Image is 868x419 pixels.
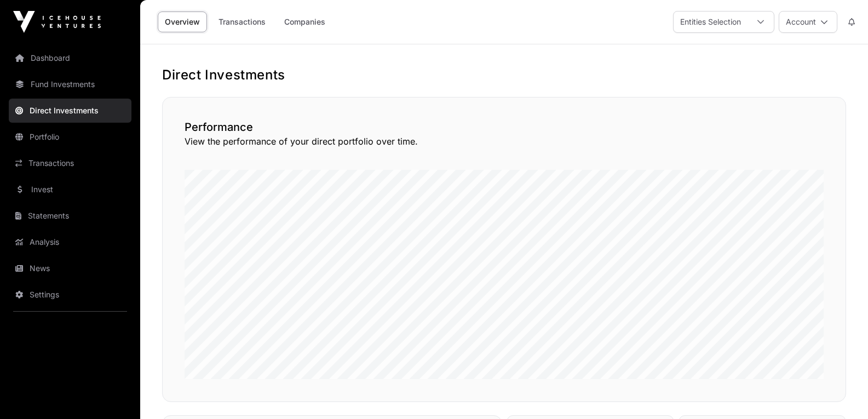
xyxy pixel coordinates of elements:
a: Portfolio [9,125,131,149]
a: Statements [9,204,131,228]
a: News [9,256,131,280]
p: View the performance of your direct portfolio over time. [185,135,824,148]
button: Account [779,11,837,33]
div: Entities Selection [674,12,748,32]
a: Invest [9,177,131,202]
h2: Performance [185,119,824,135]
h1: Direct Investments [162,66,846,84]
a: Transactions [9,151,131,175]
a: Settings [9,283,131,307]
a: Overview [158,12,207,32]
a: Transactions [211,12,273,32]
a: Companies [277,12,332,32]
a: Analysis [9,230,131,254]
a: Fund Investments [9,72,131,96]
a: Direct Investments [9,99,131,123]
iframe: Chat Widget [813,366,868,419]
a: Dashboard [9,46,131,70]
img: Icehouse Ventures Logo [13,11,101,33]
